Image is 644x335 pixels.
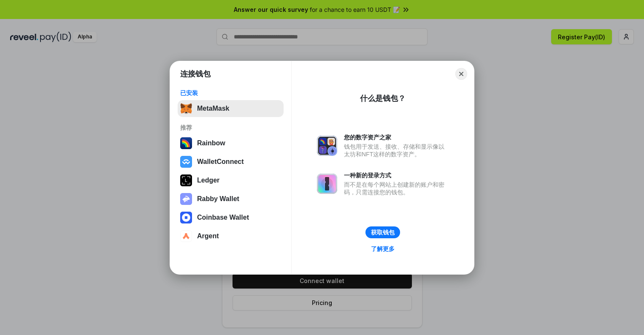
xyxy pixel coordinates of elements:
div: MetaMask [197,105,229,112]
img: svg+xml,%3Csvg%20xmlns%3D%22http%3A%2F%2Fwww.w3.org%2F2000%2Fsvg%22%20width%3D%2228%22%20height%3... [180,174,192,186]
div: 获取钱包 [371,229,395,236]
button: Ledger [178,172,284,189]
img: svg+xml,%3Csvg%20width%3D%22120%22%20height%3D%22120%22%20viewBox%3D%220%200%20120%20120%22%20fil... [180,137,192,149]
img: svg+xml,%3Csvg%20fill%3D%22none%22%20height%3D%2233%22%20viewBox%3D%220%200%2035%2033%22%20width%... [180,103,192,114]
button: Coinbase Wallet [178,209,284,226]
button: Rainbow [178,135,284,152]
button: Argent [178,228,284,245]
div: 推荐 [180,124,281,131]
a: 了解更多 [366,243,400,254]
div: Argent [197,232,219,240]
img: svg+xml,%3Csvg%20xmlns%3D%22http%3A%2F%2Fwww.w3.org%2F2000%2Fsvg%22%20fill%3D%22none%22%20viewBox... [317,174,337,194]
button: 获取钱包 [365,226,400,238]
div: 什么是钱包？ [360,93,406,103]
div: Rainbow [197,139,225,147]
div: Coinbase Wallet [197,214,249,221]
button: Close [455,68,467,80]
div: 已安装 [180,89,281,97]
img: svg+xml,%3Csvg%20xmlns%3D%22http%3A%2F%2Fwww.w3.org%2F2000%2Fsvg%22%20fill%3D%22none%22%20viewBox... [317,136,337,156]
img: svg+xml,%3Csvg%20width%3D%2228%22%20height%3D%2228%22%20viewBox%3D%220%200%2028%2028%22%20fill%3D... [180,156,192,168]
div: 您的数字资产之家 [344,133,449,141]
div: WalletConnect [197,158,244,166]
img: svg+xml,%3Csvg%20width%3D%2228%22%20height%3D%2228%22%20viewBox%3D%220%200%2028%2028%22%20fill%3D... [180,230,192,242]
img: svg+xml,%3Csvg%20xmlns%3D%22http%3A%2F%2Fwww.w3.org%2F2000%2Fsvg%22%20fill%3D%22none%22%20viewBox... [180,193,192,205]
div: Rabby Wallet [197,195,239,203]
h1: 连接钱包 [180,69,211,79]
div: Ledger [197,177,219,184]
div: 钱包用于发送、接收、存储和显示像以太坊和NFT这样的数字资产。 [344,143,449,158]
img: svg+xml,%3Csvg%20width%3D%2228%22%20height%3D%2228%22%20viewBox%3D%220%200%2028%2028%22%20fill%3D... [180,212,192,223]
div: 一种新的登录方式 [344,172,449,179]
button: MetaMask [178,100,284,117]
div: 而不是在每个网站上创建新的账户和密码，只需连接您的钱包。 [344,181,449,196]
div: 了解更多 [371,245,395,253]
button: Rabby Wallet [178,191,284,207]
button: WalletConnect [178,153,284,170]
